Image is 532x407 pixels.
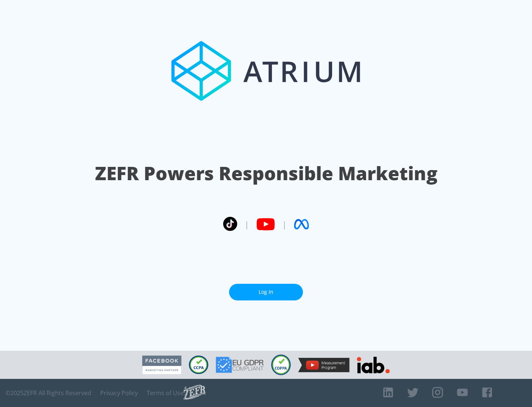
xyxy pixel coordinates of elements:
img: COPPA Compliant [271,354,291,375]
a: Log In [229,284,303,300]
img: CCPA Compliant [189,356,208,374]
img: IAB [357,357,390,373]
a: Terms of Use [147,389,184,397]
span: | [245,219,249,230]
h1: ZEFR Powers Responsible Marketing [95,161,437,186]
img: GDPR Compliant [216,357,264,373]
img: YouTube Measurement Program [298,358,349,372]
a: Privacy Policy [100,389,138,397]
span: © 2025 ZEFR All Rights Reserved [6,389,91,397]
span: | [282,219,287,230]
img: Facebook Marketing Partner [142,356,181,374]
